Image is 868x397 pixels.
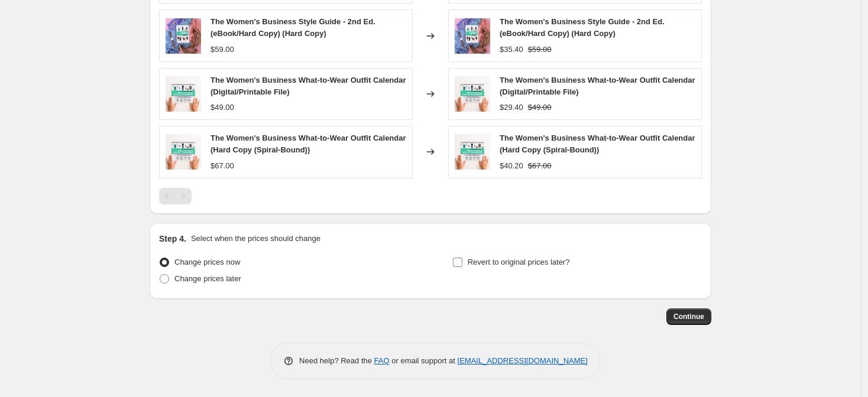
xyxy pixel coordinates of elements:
[673,312,704,321] span: Continue
[374,356,390,365] a: FAQ
[455,76,490,112] img: TheWomen_sBusinessWhat-to-WearOutfitCalendar_2ndEdition_-BusinessCasualOutfitIdeas_c652c4bb-8c7a-...
[166,76,201,112] img: TheWomen_sBusinessWhat-to-WearOutfitCalendar_2ndEdition_-BusinessCasualOutfitIdeas_c652c4bb-8c7a-...
[528,102,552,113] strike: $49.00
[528,44,552,56] strike: $59.00
[666,308,711,325] button: Continue
[500,160,523,172] div: $40.20
[528,160,552,172] strike: $67.00
[210,134,406,154] span: The Women's Business What-to-Wear Outfit Calendar (Hard Copy (Spiral-Bound))
[468,258,570,266] span: Revert to original prices later?
[210,44,234,56] div: $59.00
[166,134,201,170] img: TheWomen_sBusinessWhat-to-WearOutfitCalendar_2ndEdition_-BusinessCasualOutfitIdeas_c652c4bb-8c7a-...
[500,76,695,96] span: The Women's Business What-to-Wear Outfit Calendar (Digital/Printable File)
[500,102,523,113] div: $29.40
[210,76,406,96] span: The Women's Business What-to-Wear Outfit Calendar (Digital/Printable File)
[174,258,240,266] span: Change prices now
[455,134,490,170] img: TheWomen_sBusinessWhat-to-WearOutfitCalendar_2ndEdition_-BusinessCasualOutfitIdeas_c652c4bb-8c7a-...
[159,188,192,204] nav: Pagination
[210,160,234,172] div: $67.00
[210,102,234,113] div: $49.00
[500,17,665,38] span: The Women's Business Style Guide - 2nd Ed. (eBook/Hard Copy) (Hard Copy)
[191,233,320,245] p: Select when the prices should change
[159,233,186,245] h2: Step 4.
[458,356,588,365] a: [EMAIL_ADDRESS][DOMAIN_NAME]
[455,18,490,54] img: 2ndEditionBusinessCasual_ProfessionalStyleGuide-Capsulewardrobechecklistandoutfitideasforworkatti...
[390,356,458,365] span: or email support at
[166,18,201,54] img: 2ndEditionBusinessCasual_ProfessionalStyleGuide-Capsulewardrobechecklistandoutfitideasforworkatti...
[299,356,374,365] span: Need help? Read the
[210,17,375,38] span: The Women's Business Style Guide - 2nd Ed. (eBook/Hard Copy) (Hard Copy)
[500,134,695,154] span: The Women's Business What-to-Wear Outfit Calendar (Hard Copy (Spiral-Bound))
[500,44,523,56] div: $35.40
[174,274,241,283] span: Change prices later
